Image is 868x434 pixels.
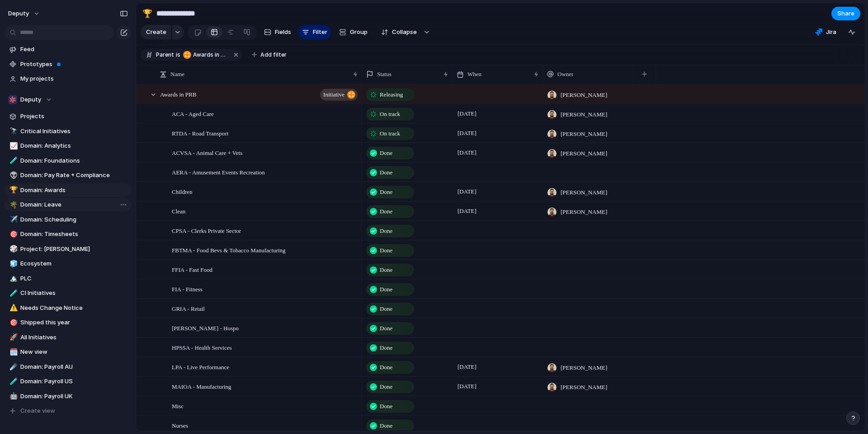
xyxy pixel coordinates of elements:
button: 🏔️ [8,274,17,283]
span: deputy [8,9,29,18]
span: Done [380,168,392,177]
div: 🤖 [9,391,16,401]
span: Filter [313,28,327,37]
span: LPA - Live Performance [172,362,229,372]
span: Add filter [260,51,287,59]
a: Feed [5,43,131,56]
button: 🔭 [8,127,17,136]
button: 🗓️ [8,347,17,357]
a: 🧪Domain: Foundations [5,154,131,168]
div: 🎯 [9,229,16,240]
button: 🧊 [8,259,17,268]
a: 🚀All Initiatives [5,331,131,344]
button: 🎯 [8,230,17,239]
div: ⚠️ [9,303,16,313]
div: 👽 [9,170,16,181]
a: 🏆Domain: Awards [5,183,131,197]
span: Name [170,70,184,79]
span: Releasing [380,90,403,99]
span: Status [377,70,392,79]
span: AERA - Amusement Events Recreation [172,167,265,177]
div: 🎲 [9,244,16,254]
button: ☄️ [8,362,17,371]
button: is [174,50,182,60]
button: Jira [811,25,840,39]
a: 🧪CI Initiatives [5,286,131,300]
span: Clean [172,206,185,216]
span: Ecosystem [20,259,128,268]
div: 🧊 [9,259,16,269]
span: [PERSON_NAME] [561,91,607,100]
span: Done [380,304,392,313]
span: Needs Change Notice [20,304,128,313]
a: 👽Domain: Pay Rate + Compliance [5,169,131,182]
span: FIA - Fitness [172,284,203,294]
button: deputy [4,6,45,21]
a: 🔭Critical Initiatives [5,125,131,138]
span: PLC [20,274,128,283]
span: Create [146,28,166,37]
a: 📈Domain: Analytics [5,139,131,153]
button: 📈 [8,141,17,150]
button: Add filter [246,48,292,61]
span: Done [380,265,392,275]
span: FBTMA - Food Bevs & Tobacco Manufacturing [172,245,286,255]
button: 🏆 [140,6,155,21]
span: [PERSON_NAME] [561,149,607,158]
span: [PERSON_NAME] [561,110,607,119]
span: Children [172,186,193,197]
button: Collapse [376,25,421,39]
span: Deputy [20,95,41,104]
a: 🎯Shipped this year [5,316,131,329]
span: [PERSON_NAME] [561,363,607,372]
button: 🚀 [8,333,17,342]
button: 🤖 [8,392,17,401]
span: Domain: Payroll UK [20,392,128,401]
button: Share [831,7,860,20]
span: initiative [323,88,344,101]
span: Domain: Pay Rate + Compliance [20,171,128,180]
span: Done [380,227,392,236]
span: Domain: Awards [20,186,128,195]
span: All Initiatives [20,333,128,342]
a: 🧊Ecosystem [5,257,131,270]
span: Done [380,324,392,333]
a: ☄️Domain: Payroll AU [5,360,131,374]
div: 🗓️New view [5,345,131,359]
div: ✈️Domain: Scheduling [5,213,131,227]
button: 🧪 [8,289,17,298]
span: FFIA - Fast Food [172,264,212,275]
span: On track [380,110,400,119]
span: [PERSON_NAME] - Hospo [172,323,239,333]
span: Done [380,402,392,411]
div: 🎲Project: [PERSON_NAME] [5,242,131,256]
a: Prototypes [5,58,131,71]
div: 🔭 [9,126,16,136]
span: GRIA - Retail [172,303,205,313]
button: 🏆 [8,186,17,195]
span: On track [380,129,400,138]
span: Done [380,246,392,255]
div: 🏆 [9,185,16,195]
div: 🗓️ [9,347,16,357]
span: Jira [826,28,836,37]
div: 🌴 [9,200,16,210]
span: Misc [172,400,184,411]
div: 🏔️ [9,273,16,284]
div: ☄️ [9,362,16,372]
span: Critical Initiatives [20,127,128,136]
span: ACVSA - Animal Care + Vets [172,147,242,158]
span: Prototypes [20,60,128,69]
button: Create view [5,404,131,418]
div: 🏆 [142,7,152,19]
button: 🧪 [8,377,17,386]
span: [DATE] [455,381,479,392]
span: HPSSA - Health Services [172,342,232,352]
